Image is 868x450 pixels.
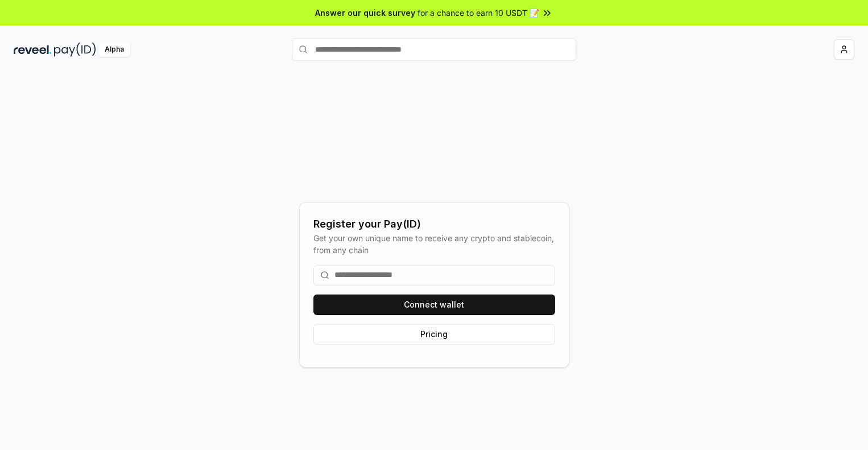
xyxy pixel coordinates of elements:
img: reveel_dark [14,43,52,57]
div: Register your Pay(ID) [313,216,555,232]
div: Get your own unique name to receive any crypto and stablecoin, from any chain [313,232,555,256]
button: Pricing [313,324,555,344]
div: Alpha [98,43,130,57]
button: Connect wallet [313,295,555,315]
span: for a chance to earn 10 USDT 📝 [418,7,539,19]
img: pay_id [54,43,96,57]
span: Answer our quick survey [315,7,415,19]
